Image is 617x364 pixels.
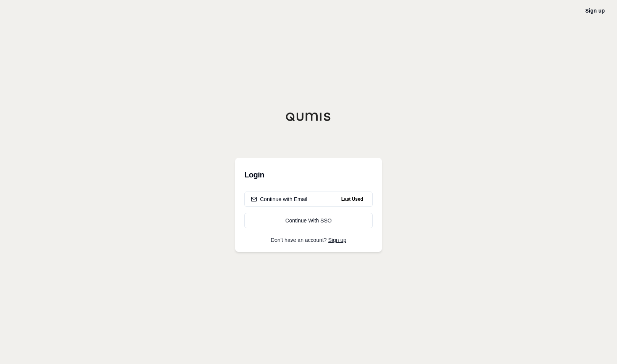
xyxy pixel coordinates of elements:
img: Qumis [286,112,331,121]
a: Sign up [328,237,346,243]
div: Continue With SSO [251,217,366,224]
a: Continue With SSO [244,213,373,228]
span: Last Used [338,195,366,204]
p: Don't have an account? [244,237,373,243]
h3: Login [244,167,373,182]
a: Sign up [585,8,605,14]
button: Continue with EmailLast Used [244,192,373,207]
div: Continue with Email [251,195,307,203]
